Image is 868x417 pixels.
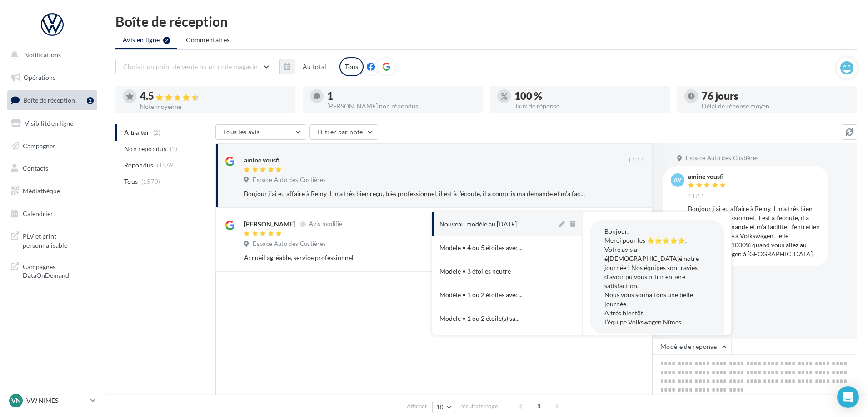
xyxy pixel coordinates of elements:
[460,402,498,411] span: résultats/page
[5,182,99,201] a: Médiathèque
[279,59,334,74] button: Au total
[124,161,154,170] span: Répondus
[23,96,75,104] span: Boîte de réception
[23,142,55,149] span: Campagnes
[5,90,99,110] a: Boîte de réception2
[26,396,87,405] p: VW NIMES
[439,314,519,323] span: Modèle • 1 ou 2 étoile(s) sa...
[432,401,455,413] button: 10
[432,212,557,236] button: Nouveau modèle au [DATE]
[186,35,229,44] span: Commentaires
[115,15,857,28] div: Boîte de réception
[24,74,55,81] span: Opérations
[124,177,138,186] span: Tous
[11,396,21,405] span: VN
[309,124,378,140] button: Filtrer par note
[124,144,166,153] span: Non répondus
[23,260,94,280] span: Campagnes DataOnDemand
[514,91,663,101] div: 100 %
[439,220,517,229] div: Nouveau modèle au [DATE]
[673,176,682,185] span: ay
[309,221,342,228] span: Avis modifié
[5,226,99,253] a: PLV et print personnalisable
[140,103,288,110] div: Note moyenne
[837,386,859,408] div: Open Intercom Messenger
[327,91,475,101] div: 1
[253,240,326,248] span: Espace Auto des Costières
[439,243,523,252] span: Modèle • 4 ou 5 étoiles avec...
[23,210,53,217] span: Calendrier
[23,164,48,172] span: Contacts
[5,45,95,64] button: Notifications
[604,227,699,326] span: Bonjour, Merci pour les ⭐⭐⭐⭐⭐. Votre avis a é[DEMOGRAPHIC_DATA]é notre journée ! Nos équipes sont...
[140,91,288,102] div: 4.5
[123,63,258,70] span: Choisir un point de vente ou un code magasin
[439,290,523,299] span: Modèle • 1 ou 2 étoiles avec...
[295,59,334,74] button: Au total
[688,173,728,180] div: amine yousfi
[688,192,705,201] span: 11:11
[532,399,546,413] span: 1
[339,57,364,76] div: Tous
[244,253,585,262] div: Accueil agréable, service professionnel
[115,59,274,74] button: Choisir un point de vente ou un code magasin
[407,402,427,411] span: Afficher
[5,204,99,223] a: Calendrier
[253,176,326,184] span: Espace Auto des Costières
[141,178,160,185] span: (1570)
[244,189,585,198] div: Bonjour j’ai eu affaire à Remy il m’a très bien reçu, très professionnel, il est à l’écoute, il a...
[5,137,99,156] a: Campagnes
[5,114,99,133] a: Visibilité en ligne
[653,339,732,354] button: Modèle de réponse
[223,128,260,136] span: Tous les avis
[5,68,99,87] a: Opérations
[25,119,73,127] span: Visibilité en ligne
[436,403,444,411] span: 10
[432,236,557,260] button: Modèle • 4 ou 5 étoiles avec...
[5,257,99,284] a: Campagnes DataOnDemand
[688,204,821,259] div: Bonjour j’ai eu affaire à Remy il m’a très bien reçu, très professionnel, il est à l’écoute, il a...
[24,51,61,59] span: Notifications
[432,260,557,283] button: Modèle • 3 étoiles neutre
[244,156,279,165] div: amine yousfi
[87,97,94,104] div: 2
[23,230,94,250] span: PLV et print personnalisable
[170,145,178,152] span: (1)
[5,159,99,178] a: Contacts
[157,162,176,169] span: (1569)
[702,103,850,109] div: Délai de réponse moyen
[7,392,97,409] a: VN VW NIMES
[432,283,557,307] button: Modèle • 1 ou 2 étoiles avec...
[432,307,557,330] button: Modèle • 1 ou 2 étoile(s) sa...
[686,154,759,162] span: Espace Auto des Costières
[514,103,663,109] div: Taux de réponse
[439,267,511,276] div: Modèle • 3 étoiles neutre
[702,91,850,101] div: 76 jours
[628,157,644,165] span: 11:11
[327,103,475,109] div: [PERSON_NAME] non répondus
[23,187,60,195] span: Médiathèque
[244,220,295,229] div: [PERSON_NAME]
[215,124,306,140] button: Tous les avis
